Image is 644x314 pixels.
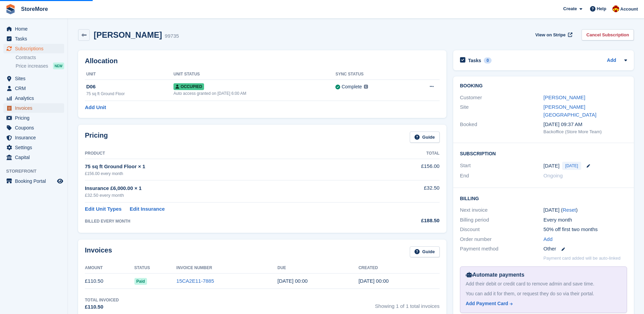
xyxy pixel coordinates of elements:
span: Account [620,6,638,13]
div: You can add it for them, or request they do so via their portal. [466,290,621,297]
a: menu [3,123,64,133]
div: Discount [460,226,544,233]
a: Add Payment Card [466,300,619,307]
span: Sites [15,74,56,83]
div: NEW [53,63,64,69]
a: [PERSON_NAME] [544,94,585,100]
div: 99735 [165,32,179,40]
div: £110.50 [85,303,119,311]
span: Occupied [173,83,204,90]
span: Storefront [6,168,68,175]
a: menu [3,103,64,113]
a: menu [3,143,64,152]
div: Other [544,245,627,253]
a: Preview store [56,177,64,185]
p: Payment card added will be auto-linked [544,255,621,262]
a: Contracts [16,54,64,61]
div: BILLED EVERY MONTH [85,218,373,224]
span: Insurance [15,133,56,142]
th: Amount [85,263,134,274]
div: [DATE] ( ) [544,206,627,214]
a: menu [3,153,64,162]
div: Add Payment Card [466,300,508,307]
div: 50% off first two months [544,226,627,233]
div: Next invoice [460,206,544,214]
a: Add [607,57,616,65]
a: Cancel Subscription [582,29,634,40]
h2: Subscription [460,150,627,157]
h2: [PERSON_NAME] [94,30,162,39]
a: menu [3,84,64,93]
span: Paid [134,278,147,285]
td: £156.00 [373,159,440,180]
time: 2025-08-29 23:00:00 UTC [277,278,308,284]
div: Complete [342,83,362,90]
th: Sync Status [335,69,408,80]
a: Add Unit [85,104,106,111]
a: menu [3,74,64,83]
div: Order number [460,235,544,243]
th: Due [277,263,358,274]
div: Backoffice (Store More Team) [544,128,627,135]
div: £156.00 every month [85,171,373,177]
h2: Allocation [85,57,440,65]
a: Guide [410,132,440,143]
a: menu [3,34,64,43]
span: Settings [15,143,56,152]
a: menu [3,93,64,103]
span: Invoices [15,103,56,113]
div: D06 [86,83,173,91]
a: StoreMore [18,3,51,15]
a: Reset [563,207,576,213]
a: Price increases NEW [16,62,64,70]
span: View on Stripe [535,32,566,38]
a: [PERSON_NAME][GEOGRAPHIC_DATA] [544,104,596,118]
th: Product [85,148,373,159]
th: Unit Status [173,69,335,80]
span: Home [15,24,56,34]
div: Automate payments [466,271,621,279]
span: Booking Portal [15,176,56,186]
img: icon-info-grey-7440780725fd019a000dd9b08b2336e03edf1995a4989e88bcd33f0948082b44.svg [364,85,368,89]
span: CRM [15,84,56,93]
a: Add [544,235,553,243]
a: menu [3,176,64,186]
th: Invoice Number [177,263,278,274]
span: Coupons [15,123,56,133]
time: 2025-08-28 23:00:05 UTC [358,278,389,284]
a: menu [3,24,64,34]
h2: Pricing [85,132,108,143]
div: Start [460,162,544,170]
div: 75 sq ft Ground Floor × 1 [85,163,373,171]
time: 2025-08-28 23:00:00 UTC [544,162,559,170]
img: Store More Team [612,5,619,12]
div: Payment method [460,245,544,253]
td: £32.50 [373,180,440,203]
div: Insurance £6,000.00 × 1 [85,185,373,192]
span: Pricing [15,113,56,123]
a: 15CA2E11-7885 [177,278,214,284]
span: Ongoing [544,173,563,178]
th: Total [373,148,440,159]
span: Create [563,5,577,12]
div: Total Invoiced [85,297,119,303]
span: Analytics [15,93,56,103]
div: [DATE] 09:37 AM [544,121,627,128]
span: Subscriptions [15,44,56,53]
img: stora-icon-8386f47178a22dfd0bd8f6a31ec36ba5ce8667c1dd55bd0f319d3a0aa187defe.svg [5,4,16,14]
span: [DATE] [562,162,581,170]
h2: Invoices [85,246,112,258]
span: Price increases [16,63,48,69]
div: Every month [544,216,627,224]
a: menu [3,113,64,123]
span: Tasks [15,34,56,43]
a: Edit Unit Types [85,205,122,213]
div: Billing period [460,216,544,224]
div: £188.50 [373,217,440,225]
div: End [460,172,544,180]
th: Unit [85,69,173,80]
div: Customer [460,94,544,102]
h2: Booking [460,83,627,89]
span: Showing 1 of 1 total invoices [375,297,440,311]
th: Created [358,263,440,274]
